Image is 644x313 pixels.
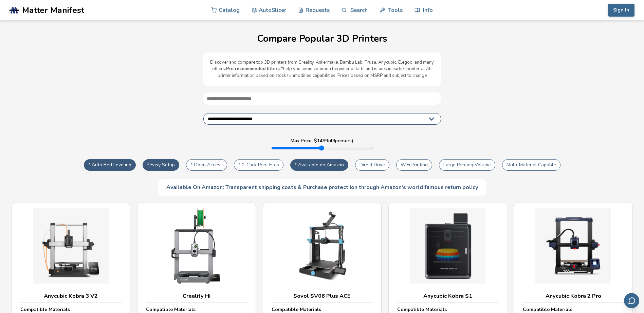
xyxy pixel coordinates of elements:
h3: Creality Hi [146,293,247,299]
span: Matter Manifest [22,5,84,15]
label: Max Price: $ 1499 ( 49 printers) [291,138,353,144]
strong: Compatible Materials [146,306,196,313]
h3: Anycubic Kobra S1 [397,293,498,299]
button: * Available on Amazon [290,159,348,171]
button: WiFi Printing [396,159,432,171]
button: Send feedback via email [624,293,639,308]
button: Sign In [608,4,634,17]
button: Large Printing Volume [439,159,495,171]
p: Discover and compare top 3D printers from Creality, Ankermake, Bambu Lab, Prusa, Anycubic, Elegoo... [210,59,434,79]
strong: Compatible Materials [20,306,70,313]
strong: Compatible Materials [272,306,321,313]
h3: Sovol SV06 Plus ACE [272,293,373,299]
button: * Easy Setup [143,159,179,171]
button: * Auto Bed Leveling [84,159,136,171]
h1: Compare Popular 3D Printers [7,34,637,44]
button: * Open Access [186,159,227,171]
button: Multi-Material Capable [502,159,560,171]
strong: Compatible Materials [397,306,447,313]
button: Direct Drive [355,159,389,171]
button: * 1-Click Print Files [234,159,283,171]
h3: Anycubic Kobra 3 V2 [20,293,122,299]
h3: Anycubic Kobra 2 Pro [523,293,624,299]
div: Available On Amazon: Transparent shipping costs & Purchase protectiion through Amazon's world fam... [158,179,486,195]
strong: Compatible Materials [523,306,572,313]
b: Pro recommended filters * [226,66,283,72]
